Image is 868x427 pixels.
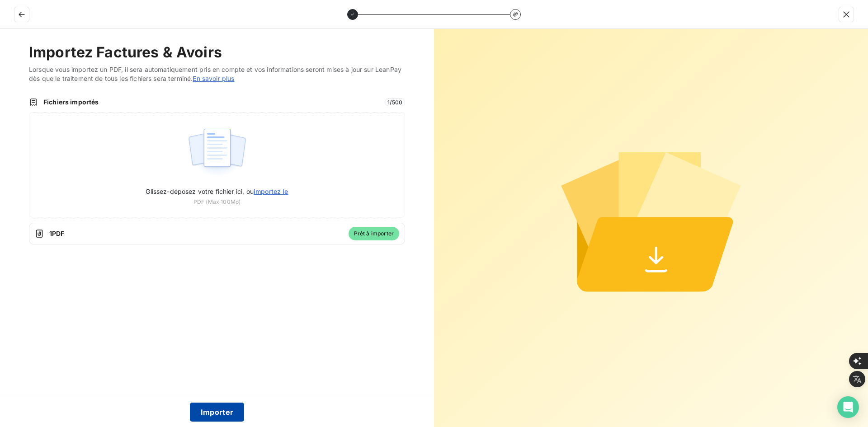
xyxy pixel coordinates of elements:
[29,43,405,61] h2: Importez Factures & Avoirs
[193,75,234,82] a: En savoir plus
[43,98,379,107] span: Fichiers importés
[385,98,405,106] span: 1 / 500
[29,65,405,83] span: Lorsque vous importez un PDF, il sera automatiquement pris en compte et vos informations seront m...
[187,123,247,181] img: illustration
[193,198,241,206] span: PDF (Max 100Mo)
[837,396,859,418] div: Open Intercom Messenger
[349,227,399,240] span: Prêt à importer
[49,229,343,238] span: 1 PDF
[146,188,288,195] span: Glissez-déposez votre fichier ici, ou
[254,188,288,195] span: importez le
[190,403,245,422] button: Importer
